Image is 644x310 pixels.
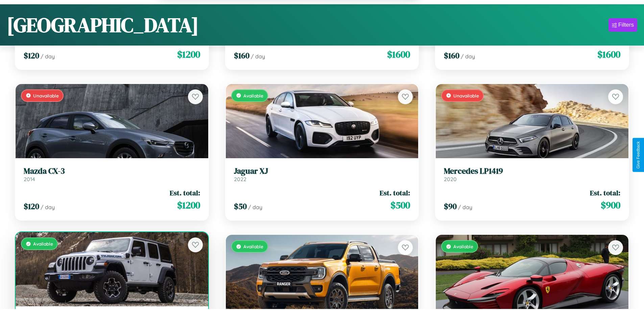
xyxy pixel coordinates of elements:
span: / day [458,204,472,210]
span: 2020 [444,176,457,182]
span: $ 120 [24,201,39,212]
span: $ 50 [234,201,247,212]
span: $ 1200 [177,48,200,61]
span: Available [243,93,263,98]
a: Mazda CX-32014 [24,166,200,183]
span: / day [251,53,265,60]
span: Est. total: [170,188,200,198]
a: Jaguar XJ2022 [234,166,410,183]
div: Give Feedback [636,141,641,169]
a: Mercedes LP14192020 [444,166,620,183]
span: Unavailable [453,93,479,98]
button: Filters [609,18,637,32]
span: $ 160 [444,50,459,61]
span: Unavailable [33,93,59,98]
span: 2022 [234,176,246,182]
span: / day [248,204,262,210]
h3: Mazda CX-3 [24,166,200,176]
span: Est. total: [590,188,620,198]
span: Available [243,244,263,249]
span: Est. total: [380,188,410,198]
span: $ 900 [601,198,620,212]
h3: Mercedes LP1419 [444,166,620,176]
span: $ 160 [234,50,249,61]
span: $ 120 [24,50,39,61]
span: / day [461,53,475,60]
h3: Jaguar XJ [234,166,410,176]
span: Available [33,241,53,247]
span: $ 1600 [597,48,620,61]
span: 2014 [24,176,35,182]
span: / day [41,53,55,60]
span: Available [453,244,473,249]
span: $ 1200 [177,198,200,212]
h1: [GEOGRAPHIC_DATA] [7,11,199,39]
span: $ 1600 [387,48,410,61]
span: / day [41,204,55,210]
div: Filters [618,22,634,28]
span: $ 90 [444,201,457,212]
span: $ 500 [390,198,410,212]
